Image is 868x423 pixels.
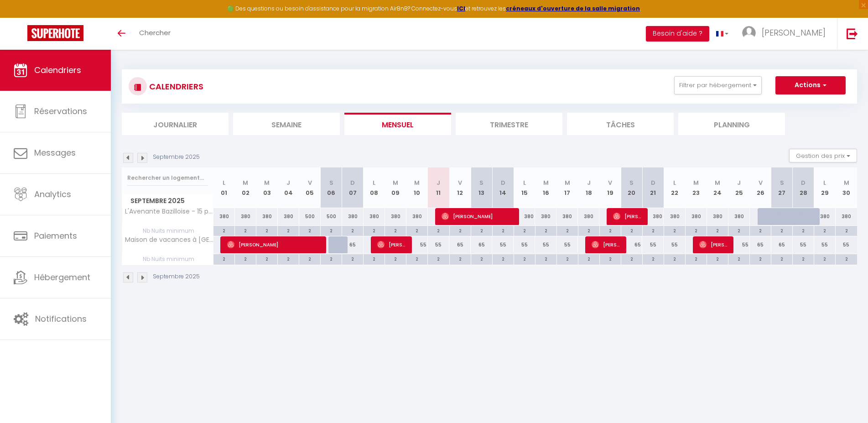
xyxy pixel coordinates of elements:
th: 04 [278,167,299,208]
abbr: S [629,178,634,187]
th: 19 [599,167,621,208]
th: 10 [406,167,428,208]
abbr: S [479,178,483,187]
div: 2 [406,254,427,263]
th: 12 [449,167,471,208]
abbr: M [264,178,270,187]
div: 55 [492,236,514,253]
div: 380 [364,208,385,225]
div: 2 [450,226,471,235]
div: 2 [471,254,492,263]
th: 13 [471,167,492,208]
span: [PERSON_NAME] [762,27,826,38]
span: Calendriers [34,64,81,76]
div: 2 [750,254,771,263]
th: 08 [364,167,385,208]
div: 2 [728,226,749,235]
div: 380 [642,208,664,225]
div: 2 [385,226,406,235]
span: Chercher [139,28,171,37]
th: 30 [836,167,857,208]
div: 55 [514,236,535,253]
div: 2 [535,254,556,263]
div: 2 [471,226,492,235]
abbr: J [286,178,290,187]
div: 2 [514,226,535,235]
p: Septembre 2025 [153,272,200,281]
div: 380 [728,208,750,225]
th: 07 [342,167,364,208]
div: 2 [793,254,814,263]
div: 2 [771,254,792,263]
a: ICI [457,5,465,12]
th: 15 [514,167,535,208]
span: Paiements [34,230,77,241]
span: Nb Nuits minimum [122,254,213,264]
a: créneaux d'ouverture de la salle migration [506,5,640,12]
div: 2 [814,254,835,263]
th: 26 [750,167,771,208]
span: [PERSON_NAME] [442,208,513,225]
div: 2 [793,226,814,235]
th: 21 [642,167,664,208]
abbr: J [587,178,591,187]
button: Actions [775,76,846,94]
div: 2 [278,226,299,235]
div: 2 [342,254,363,263]
th: 06 [321,167,342,208]
div: 380 [514,208,535,225]
div: 2 [493,254,514,263]
li: Planning [678,113,785,135]
abbr: J [737,178,741,187]
div: 380 [535,208,556,225]
div: 2 [278,254,299,263]
span: [PERSON_NAME] [613,208,642,225]
abbr: S [780,178,784,187]
div: 55 [664,236,685,253]
button: Ouvrir le widget de chat LiveChat [7,4,35,31]
div: 2 [450,254,471,263]
li: Journalier [122,113,229,135]
div: 2 [836,226,857,235]
div: 2 [213,254,234,263]
th: 22 [664,167,685,208]
th: 09 [385,167,406,208]
div: 2 [643,226,664,235]
abbr: M [243,178,248,187]
div: 65 [449,236,471,253]
abbr: M [393,178,398,187]
span: [PERSON_NAME] [227,236,320,253]
div: 2 [771,226,792,235]
div: 2 [664,254,685,263]
th: 14 [492,167,514,208]
div: 2 [342,226,363,235]
div: 2 [493,226,514,235]
input: Rechercher un logement... [127,170,208,186]
div: 380 [556,208,578,225]
abbr: S [329,178,333,187]
a: ... [PERSON_NAME] [735,18,837,50]
div: 2 [428,254,449,263]
div: 2 [578,254,599,263]
abbr: V [759,178,763,187]
div: 65 [771,236,793,253]
div: 2 [686,226,707,235]
abbr: L [823,178,826,187]
abbr: V [608,178,612,187]
div: 2 [578,226,599,235]
div: 380 [235,208,256,225]
abbr: M [543,178,549,187]
th: 16 [535,167,556,208]
div: 2 [814,226,835,235]
div: 2 [299,226,320,235]
span: Nb Nuits minimum [122,226,213,236]
abbr: J [437,178,440,187]
p: Septembre 2025 [153,153,200,162]
div: 380 [342,208,364,225]
abbr: D [651,178,655,187]
th: 17 [556,167,578,208]
div: 55 [793,236,814,253]
div: 55 [556,236,578,253]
